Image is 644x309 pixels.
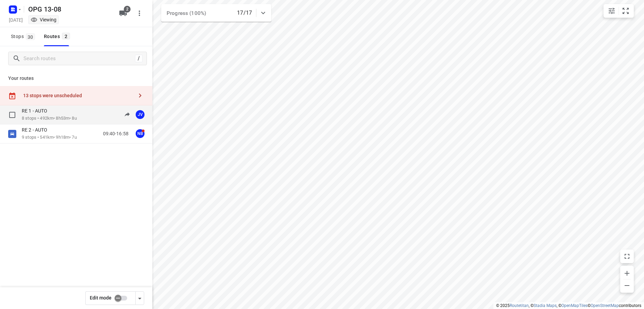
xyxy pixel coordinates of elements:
li: © 2025 , © , © © contributors [496,303,641,308]
a: Stadia Maps [533,303,557,308]
div: 13 stops were unscheduled [23,93,133,98]
a: OpenMapTiles [561,303,588,308]
button: More [133,6,146,20]
div: / [135,55,142,62]
span: 2 [124,6,131,13]
div: small contained button group [604,4,634,18]
p: RE 2 - AUTO [22,127,51,133]
p: 17/17 [237,9,252,17]
p: 8 stops • 492km • 8h53m • 8u [22,115,77,122]
button: 2 [116,6,130,20]
span: Stops [11,32,37,41]
button: Fit zoom [619,4,632,18]
div: Driver app settings [136,294,144,302]
p: Your routes [8,75,144,82]
span: 30 [26,33,35,40]
p: RE 1 - AUTO [22,108,51,114]
input: Search routes [23,53,135,64]
div: Progress (100%)17/17 [161,4,271,22]
button: Send to driver [120,108,134,121]
span: Select [5,108,19,122]
div: You are currently in view mode. To make any changes, go to edit project. [31,16,56,23]
span: Progress (100%) [167,10,206,16]
a: Routetitan [510,303,529,308]
p: 09:40-16:58 [103,130,129,137]
div: Routes [44,32,72,41]
span: Edit mode [90,295,112,301]
button: Map settings [605,4,618,18]
span: 2 [62,33,70,39]
a: OpenStreetMap [591,303,619,308]
p: 9 stops • 541km • 9h18m • 7u [22,134,77,141]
